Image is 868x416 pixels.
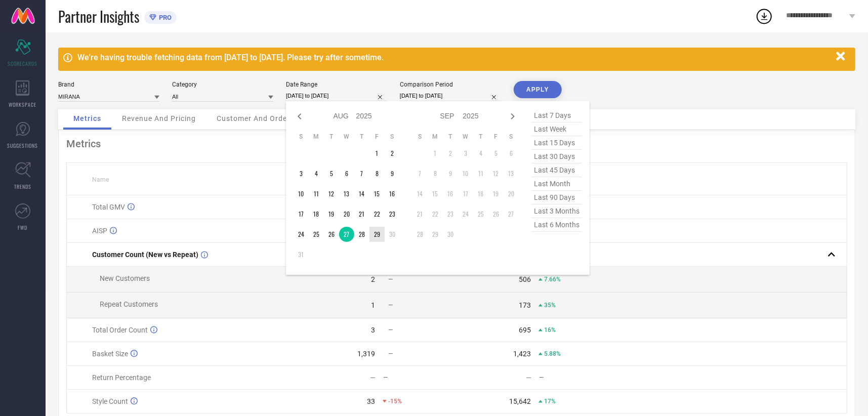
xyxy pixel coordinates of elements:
[385,186,400,201] td: Sat Aug 16 2025
[544,326,556,334] span: 16%
[513,350,531,358] div: 1,423
[531,218,582,232] span: last 6 months
[504,206,519,222] td: Sat Sep 27 2025
[369,166,385,181] td: Fri Aug 08 2025
[100,300,158,308] span: Repeat Customers
[309,166,324,181] td: Mon Aug 04 2025
[443,146,458,161] td: Tue Sep 02 2025
[428,166,443,181] td: Mon Sep 08 2025
[443,186,458,201] td: Tue Sep 16 2025
[339,166,354,181] td: Wed Aug 06 2025
[286,91,387,101] input: Select date range
[58,81,159,88] div: Brand
[92,203,125,211] span: Total GMV
[309,206,324,222] td: Mon Aug 18 2025
[388,276,393,283] span: —
[354,133,369,141] th: Thursday
[428,206,443,222] td: Mon Sep 22 2025
[458,166,473,181] td: Wed Sep 10 2025
[412,133,428,141] th: Sunday
[122,114,196,122] span: Revenue And Pricing
[519,275,531,283] div: 506
[354,166,369,181] td: Thu Aug 07 2025
[488,146,504,161] td: Fri Sep 05 2025
[339,206,354,222] td: Wed Aug 20 2025
[369,206,385,222] td: Fri Aug 22 2025
[92,397,128,405] span: Style Count
[8,60,38,67] span: SCORECARDS
[367,397,375,405] div: 33
[369,146,385,161] td: Fri Aug 01 2025
[371,275,375,283] div: 2
[504,146,519,161] td: Sat Sep 06 2025
[309,186,324,201] td: Mon Aug 11 2025
[531,122,582,136] span: last week
[544,398,556,405] span: 17%
[519,326,531,334] div: 695
[92,326,148,334] span: Total Order Count
[339,227,354,242] td: Wed Aug 27 2025
[156,14,172,21] span: PRO
[488,166,504,181] td: Fri Sep 12 2025
[58,6,139,27] span: Partner Insights
[73,114,101,122] span: Metrics
[92,251,198,259] span: Customer Count (New vs Repeat)
[388,350,393,357] span: —
[443,206,458,222] td: Tue Sep 23 2025
[371,301,375,309] div: 1
[531,150,582,163] span: last 30 days
[100,274,150,282] span: New Customers
[531,109,582,122] span: last 7 days
[309,227,324,242] td: Mon Aug 25 2025
[504,166,519,181] td: Sat Sep 13 2025
[443,166,458,181] td: Tue Sep 09 2025
[370,373,376,382] div: —
[339,186,354,201] td: Wed Aug 13 2025
[92,176,109,183] span: Name
[526,373,531,382] div: —
[294,227,309,242] td: Sun Aug 24 2025
[369,186,385,201] td: Fri Aug 15 2025
[473,206,488,222] td: Thu Sep 25 2025
[8,142,38,149] span: SUGGESTIONS
[294,206,309,222] td: Sun Aug 17 2025
[369,227,385,242] td: Fri Aug 29 2025
[443,133,458,141] th: Tuesday
[66,138,847,150] div: Metrics
[539,374,612,381] div: —
[388,326,393,334] span: —
[294,133,309,141] th: Sunday
[357,350,375,358] div: 1,319
[428,186,443,201] td: Mon Sep 15 2025
[428,146,443,161] td: Mon Sep 01 2025
[531,163,582,177] span: last 45 days
[92,373,151,382] span: Return Percentage
[324,133,339,141] th: Tuesday
[488,133,504,141] th: Friday
[473,146,488,161] td: Thu Sep 04 2025
[473,186,488,201] td: Thu Sep 18 2025
[294,247,309,262] td: Sun Aug 31 2025
[473,133,488,141] th: Thursday
[385,166,400,181] td: Sat Aug 09 2025
[400,91,501,101] input: Select comparison period
[18,224,28,231] span: FWD
[531,204,582,218] span: last 3 months
[519,301,531,309] div: 173
[324,186,339,201] td: Tue Aug 12 2025
[294,110,306,122] div: Previous month
[92,227,107,235] span: AISP
[385,133,400,141] th: Saturday
[369,133,385,141] th: Friday
[544,276,561,283] span: 7.66%
[514,81,562,98] button: APPLY
[504,186,519,201] td: Sat Sep 20 2025
[531,191,582,204] span: last 90 days
[531,136,582,150] span: last 15 days
[412,166,428,181] td: Sun Sep 07 2025
[354,186,369,201] td: Thu Aug 14 2025
[172,81,273,88] div: Category
[458,146,473,161] td: Wed Sep 03 2025
[400,81,501,88] div: Comparison Period
[755,7,773,25] div: Open download list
